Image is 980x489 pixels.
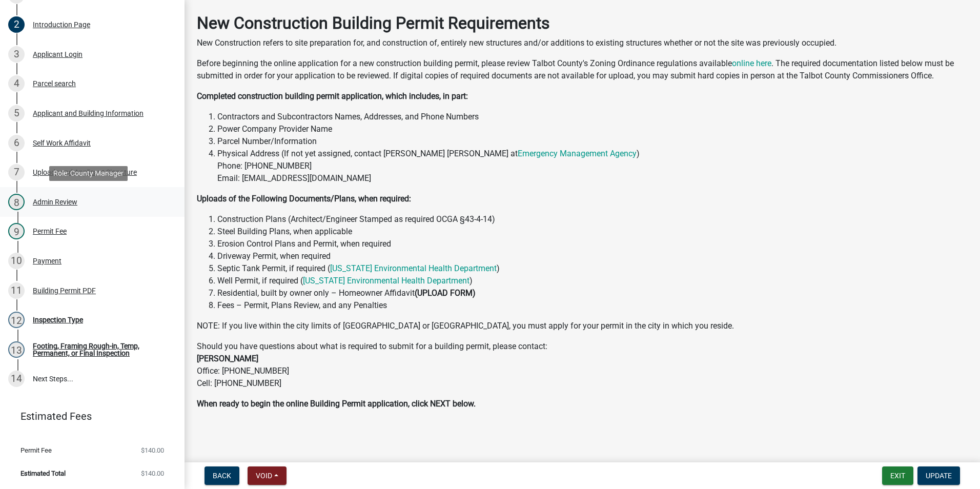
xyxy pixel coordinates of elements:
div: Applicant Login [33,51,83,58]
strong: (UPLOAD FORM) [415,288,476,298]
a: [US_STATE] Environmental Health Department [303,276,469,286]
li: Contractors and Subcontractors Names, Addresses, and Phone Numbers [217,111,968,123]
span: Permit Fee [21,447,52,454]
div: 6 [8,135,25,151]
div: Parcel search [33,80,76,87]
div: 12 [8,312,25,328]
div: 3 [8,46,25,63]
a: Emergency Management Agency [518,149,637,158]
span: Estimated Total [21,470,66,477]
button: Exit [882,466,913,485]
strong: [PERSON_NAME] [197,354,258,363]
div: Payment [33,257,62,264]
a: online here [732,58,771,68]
div: Self Work Affidavit [33,139,91,147]
div: 4 [8,75,25,92]
a: Estimated Fees [8,406,168,426]
div: Applicant and Building Information [33,110,144,117]
div: 2 [8,16,25,33]
div: Admin Review [33,198,77,206]
li: Physical Address (If not yet assigned, contact [PERSON_NAME] [PERSON_NAME] at ) Phone: [PHONE_NUM... [217,148,968,185]
li: Parcel Number/Information [217,135,968,148]
div: 10 [8,253,25,269]
div: 5 [8,105,25,121]
li: Residential, built by owner only – Homeowner Affidavit [217,287,968,299]
li: Driveway Permit, when required [217,250,968,262]
div: Role: County Manager [49,166,128,181]
p: Should you have questions about what is required to submit for a building permit, please contact:... [197,340,968,390]
li: Fees – Permit, Plans Review, and any Penalties [217,299,968,312]
strong: When ready to begin the online Building Permit application, click NEXT below. [197,399,476,409]
div: Permit Fee [33,228,67,235]
div: 9 [8,223,25,239]
span: Back [213,472,231,480]
li: Steel Building Plans, when applicable [217,226,968,238]
strong: Completed construction building permit application, which includes, in part: [197,91,468,101]
div: 13 [8,341,25,358]
span: $140.00 [141,470,164,477]
div: Inspection Type [33,316,83,323]
span: Void [256,472,272,480]
button: Void [248,466,287,485]
span: $140.00 [141,447,164,454]
div: Uploads and Applicant Signature [33,169,137,176]
li: Power Company Provider Name [217,123,968,135]
button: Back [205,466,239,485]
li: Septic Tank Permit, if required ( ) [217,262,968,275]
div: 14 [8,371,25,387]
li: Erosion Control Plans and Permit, when required [217,238,968,250]
div: Footing, Framing Rough-in, Temp, Permanent, or Final Inspection [33,342,168,357]
div: 7 [8,164,25,180]
div: 8 [8,194,25,210]
button: Update [917,466,960,485]
a: [US_STATE] Environmental Health Department [330,263,497,273]
p: NOTE: If you live within the city limits of [GEOGRAPHIC_DATA] or [GEOGRAPHIC_DATA], you must appl... [197,320,968,332]
li: Construction Plans (Architect/Engineer Stamped as required OCGA §43-4-14) [217,213,968,226]
p: Before beginning the online application for a new construction building permit, please review Tal... [197,57,968,82]
div: Building Permit PDF [33,287,96,294]
div: Introduction Page [33,21,90,28]
div: 11 [8,282,25,299]
span: Update [926,472,952,480]
strong: Uploads of the Following Documents/Plans, when required: [197,194,411,203]
p: New Construction refers to site preparation for, and construction of, entirely new structures and... [197,37,968,49]
strong: New Construction Building Permit Requirements [197,13,550,33]
li: Well Permit, if required ( ) [217,275,968,287]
